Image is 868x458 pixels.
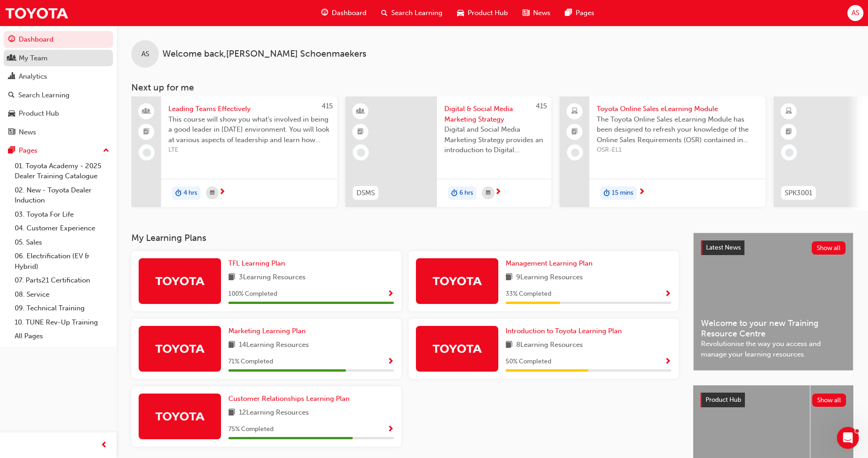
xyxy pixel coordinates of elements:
[8,91,15,100] span: search-icon
[11,288,113,302] a: 08. Service
[19,53,48,64] div: My Team
[597,145,758,155] span: OSR-EL1
[4,68,113,85] a: Analytics
[143,149,151,157] span: learningRecordVerb_NONE-icon
[444,124,544,155] span: Digital and Social Media Marketing Strategy provides an introduction to Digital Marketing and Soc...
[210,187,215,199] span: calendar-icon
[155,273,205,289] img: Trak
[515,4,558,22] a: news-iconNews
[523,7,529,19] span: news-icon
[506,326,625,336] a: Introduction to Toyota Learning Plan
[228,272,235,283] span: book-icon
[11,249,113,273] a: 06. Electrification (EV & Hybrid)
[4,87,113,104] a: Search Learning
[468,8,508,18] span: Product Hub
[8,73,15,81] span: chart-icon
[131,233,679,243] h3: My Learning Plans
[11,183,113,208] a: 02. New - Toyota Dealer Induction
[11,273,113,288] a: 07. Parts21 Certification
[571,149,579,157] span: learningRecordVerb_NONE-icon
[612,188,633,198] span: 15 mins
[506,357,551,367] span: 50 % Completed
[664,358,671,366] span: Show Progress
[239,407,309,419] span: 12 Learning Resources
[11,208,113,222] a: 03. Toyota For Life
[506,289,551,299] span: 33 % Completed
[239,340,309,351] span: 14 Learning Resources
[228,340,235,351] span: book-icon
[228,394,350,403] span: Customer Relationships Learning Plan
[228,326,309,336] a: Marketing Learning Plan
[356,188,375,198] span: DSMS
[19,145,38,156] div: Pages
[228,407,235,419] span: book-icon
[4,142,113,159] button: Pages
[451,187,458,199] span: duration-icon
[8,147,15,155] span: pages-icon
[4,105,113,122] a: Product Hub
[11,221,113,235] a: 04. Customer Experience
[533,8,550,18] span: News
[387,356,394,367] button: Show Progress
[852,8,859,18] span: AS
[812,241,846,255] button: Show all
[228,289,277,299] span: 100 % Completed
[321,7,328,19] span: guage-icon
[812,394,846,407] button: Show all
[432,341,482,357] img: Trak
[357,106,364,117] span: learningResourceType_INSTRUCTOR_LED-icon
[706,396,741,404] span: Product Hub
[101,440,108,451] span: prev-icon
[786,126,792,138] span: booktick-icon
[168,114,330,145] span: This course will show you what's involved in being a good leader in [DATE] environment. You will ...
[381,7,388,19] span: search-icon
[597,114,758,145] span: The Toyota Online Sales eLearning Module has been designed to refresh your knowledge of the Onlin...
[345,96,551,207] a: 415DSMSDigital & Social Media Marketing StrategyDigital and Social Media Marketing Strategy provi...
[387,424,394,435] button: Show Progress
[5,3,69,23] img: Trak
[168,104,330,114] span: Leading Teams Effectively
[785,188,812,198] span: SPK3001
[228,424,274,435] span: 75 % Completed
[239,272,306,283] span: 3 Learning Resources
[701,339,846,359] span: Revolutionise the way you access and manage your learning resources.
[314,4,374,22] a: guage-iconDashboard
[11,159,113,183] a: 01. Toyota Academy - 2025 Dealer Training Catalogue
[11,315,113,330] a: 10. TUNE Rev-Up Training
[701,240,846,255] a: Latest NewsShow all
[706,244,741,251] span: Latest News
[391,8,442,18] span: Search Learning
[219,188,226,197] span: next-icon
[536,102,547,110] span: 415
[19,108,59,119] div: Product Hub
[357,126,364,138] span: booktick-icon
[131,96,337,207] a: 415Leading Teams EffectivelyThis course will show you what's involved in being a good leader in [...
[387,288,394,300] button: Show Progress
[19,127,36,138] div: News
[516,340,583,351] span: 8 Learning Resources
[571,106,578,117] span: laptop-icon
[228,259,285,267] span: TFL Learning Plan
[459,188,473,198] span: 6 hrs
[558,4,602,22] a: pages-iconPages
[486,187,491,199] span: calendar-icon
[357,149,365,157] span: learningRecordVerb_NONE-icon
[387,290,394,298] span: Show Progress
[103,145,109,157] span: up-icon
[175,187,182,199] span: duration-icon
[847,5,863,21] button: AS
[228,394,353,404] a: Customer Relationships Learning Plan
[322,102,333,110] span: 415
[560,96,766,207] a: Toyota Online Sales eLearning ModuleThe Toyota Online Sales eLearning Module has been designed to...
[183,188,197,198] span: 4 hrs
[506,327,622,335] span: Introduction to Toyota Learning Plan
[155,341,205,357] img: Trak
[576,8,594,18] span: Pages
[457,7,464,19] span: car-icon
[4,124,113,141] a: News
[432,273,482,289] img: Trak
[701,318,846,339] span: Welcome to your new Training Resource Centre
[168,145,330,155] span: LTE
